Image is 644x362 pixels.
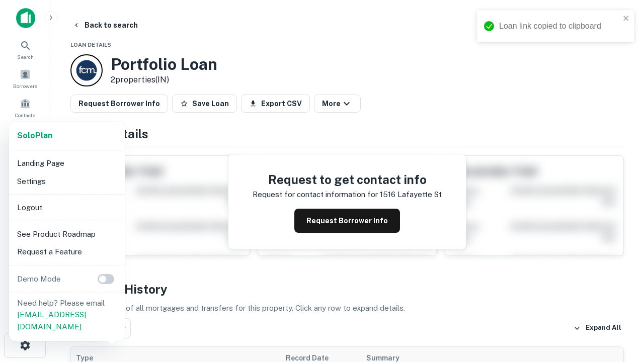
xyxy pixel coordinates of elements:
[499,20,620,32] div: Loan link copied to clipboard
[17,131,52,140] strong: Solo Plan
[13,225,121,243] li: See Product Roadmap
[13,243,121,261] li: Request a Feature
[13,154,121,172] li: Landing Page
[17,310,86,331] a: [EMAIL_ADDRESS][DOMAIN_NAME]
[17,130,52,142] a: SoloPlan
[623,14,630,24] button: close
[13,199,121,217] li: Logout
[594,249,644,298] iframe: Chat Widget
[13,172,121,191] li: Settings
[17,297,117,333] p: Need help? Please email
[13,273,65,285] p: Demo Mode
